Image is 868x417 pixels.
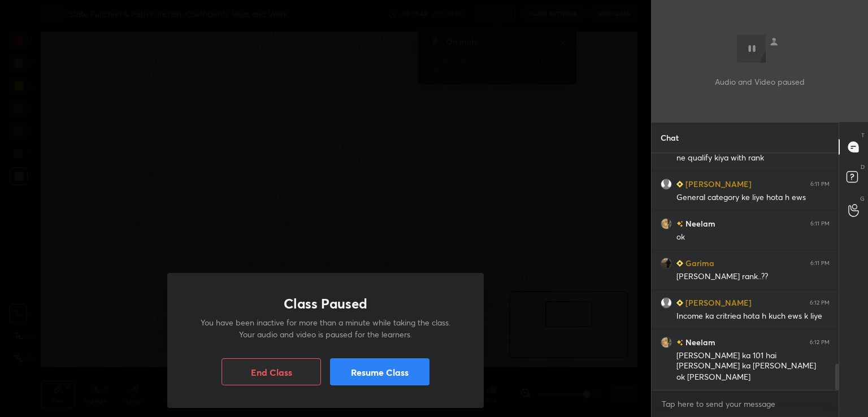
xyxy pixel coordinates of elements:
[676,299,683,306] img: Learner_Badge_beginner_1_8b307cf2a0.svg
[652,123,688,153] p: Chat
[652,153,839,390] div: grid
[810,181,830,188] div: 6:11 PM
[676,232,830,243] div: ok
[676,372,830,383] div: ok [PERSON_NAME]
[661,297,672,309] img: default.png
[860,194,865,203] p: G
[661,179,672,190] img: default.png
[676,271,830,283] div: [PERSON_NAME] rank..??
[683,336,715,348] h6: Neelam
[683,257,714,269] h6: Garima
[810,260,830,267] div: 6:11 PM
[715,76,805,88] p: Audio and Video paused
[676,142,830,164] div: [PERSON_NAME] ,aur [PERSON_NAME] ne qualify kiya with rank
[676,221,683,227] img: no-rating-badge.077c3623.svg
[810,220,830,227] div: 6:11 PM
[676,181,683,188] img: Learner_Badge_beginner_1_8b307cf2a0.svg
[222,358,321,385] button: End Class
[676,350,830,372] div: [PERSON_NAME] ka 101 hai [PERSON_NAME] ka [PERSON_NAME]
[330,358,429,385] button: Resume Class
[861,163,865,171] p: D
[661,337,672,348] img: 3ba5f3331d8f441b9759f01e6fcbb600.jpg
[683,297,752,309] h6: [PERSON_NAME]
[661,218,672,229] img: 3ba5f3331d8f441b9759f01e6fcbb600.jpg
[676,260,683,267] img: Learner_Badge_beginner_1_8b307cf2a0.svg
[810,299,830,306] div: 6:12 PM
[676,311,830,322] div: Income ka critriea hota h kuch ews k liye
[676,192,830,203] div: General category ke liye hota h ews
[661,258,672,269] img: 6d1d521f0f8241c38ae47189063ad7a5.jpg
[683,218,715,229] h6: Neelam
[810,339,830,346] div: 6:12 PM
[194,316,457,340] p: You have been inactive for more than a minute while taking the class. Your audio and video is pau...
[284,296,367,312] h1: Class Paused
[683,178,752,190] h6: [PERSON_NAME]
[861,131,865,140] p: T
[676,340,683,346] img: no-rating-badge.077c3623.svg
